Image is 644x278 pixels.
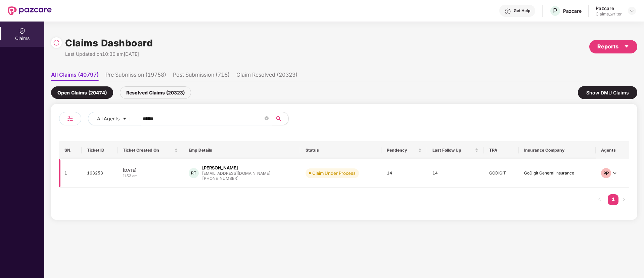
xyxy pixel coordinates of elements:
[118,141,183,159] th: Ticket Created On
[387,148,417,153] span: Pendency
[596,5,622,11] div: Pazcare
[122,116,127,122] span: caret-down
[59,159,82,188] td: 1
[265,116,269,120] span: close-circle
[563,8,582,14] div: Pazcare
[596,11,622,17] div: Claims_writer
[601,168,611,178] div: PP
[608,194,618,204] a: 1
[65,50,153,58] div: Last Updated on 10:30 am[DATE]
[624,44,629,49] span: caret-down
[618,194,629,205] button: right
[59,141,82,159] th: SN.
[51,86,113,99] div: Open Claims (20474)
[618,194,629,205] li: Next Page
[608,194,618,205] li: 1
[82,141,117,159] th: Ticket ID
[381,141,427,159] th: Pendency
[236,71,297,81] li: Claim Resolved (20323)
[272,116,285,121] span: search
[519,159,596,188] td: GoDigit General Insurance
[189,168,199,178] div: RT
[82,159,117,188] td: 163253
[432,148,473,153] span: Last Follow Up
[514,8,530,13] div: Get Help
[123,148,173,153] span: Ticket Created On
[66,115,74,123] img: svg+xml;base64,PHN2ZyB4bWxucz0iaHR0cDovL3d3dy53My5vcmcvMjAwMC9zdmciIHdpZHRoPSIyNCIgaGVpZ2h0PSIyNC...
[105,71,166,81] li: Pre Submission (19758)
[202,171,270,175] div: [EMAIL_ADDRESS][DOMAIN_NAME]
[202,165,238,171] div: [PERSON_NAME]
[65,36,153,50] h1: Claims Dashboard
[97,115,120,122] span: All Agents
[553,7,557,15] span: P
[427,141,484,159] th: Last Follow Up
[427,159,484,188] td: 14
[613,171,617,175] span: down
[272,112,289,125] button: search
[598,197,602,201] span: left
[53,39,60,46] img: svg+xml;base64,PHN2ZyBpZD0iUmVsb2FkLTMyeDMyIiB4bWxucz0iaHR0cDovL3d3dy53My5vcmcvMjAwMC9zdmciIHdpZH...
[578,86,637,99] div: Show DMU Claims
[597,42,629,51] div: Reports
[622,197,626,201] span: right
[202,175,270,182] div: [PHONE_NUMBER]
[519,141,596,159] th: Insurance Company
[504,8,511,15] img: svg+xml;base64,PHN2ZyBpZD0iSGVscC0zMngzMiIgeG1sbnM9Imh0dHA6Ly93d3cudzMub3JnLzIwMDAvc3ZnIiB3aWR0aD...
[173,71,230,81] li: Post Submission (716)
[120,86,191,99] div: Resolved Claims (20323)
[312,170,356,176] div: Claim Under Process
[265,116,269,122] span: close-circle
[381,159,427,188] td: 14
[51,71,99,81] li: All Claims (40797)
[123,173,178,179] div: 11:53 am
[594,194,605,205] button: left
[19,28,26,34] img: svg+xml;base64,PHN2ZyBpZD0iQ2xhaW0iIHhtbG5zPSJodHRwOi8vd3d3LnczLm9yZy8yMDAwL3N2ZyIgd2lkdGg9IjIwIi...
[484,141,519,159] th: TPA
[594,194,605,205] li: Previous Page
[183,141,300,159] th: Emp Details
[629,8,635,13] img: svg+xml;base64,PHN2ZyBpZD0iRHJvcGRvd24tMzJ4MzIiIHhtbG5zPSJodHRwOi8vd3d3LnczLm9yZy8yMDAwL3N2ZyIgd2...
[300,141,381,159] th: Status
[8,6,52,15] img: New Pazcare Logo
[596,141,629,159] th: Agents
[484,159,519,188] td: GODIGIT
[123,167,178,173] div: [DATE]
[88,112,141,125] button: All Agentscaret-down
